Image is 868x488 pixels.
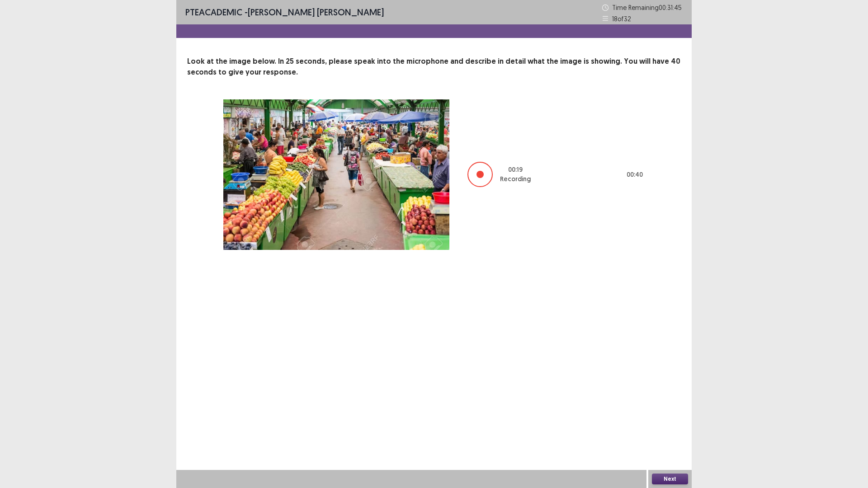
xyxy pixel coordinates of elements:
[500,174,531,184] p: Recording
[652,474,688,484] button: Next
[612,3,683,12] p: Time Remaining 00 : 31 : 45
[223,99,449,250] img: image-description
[612,14,631,23] p: 18 of 32
[627,170,643,179] p: 00 : 40
[185,5,384,19] p: - [PERSON_NAME] [PERSON_NAME]
[187,56,681,78] p: Look at the image below. In 25 seconds, please speak into the microphone and describe in detail w...
[185,6,242,18] span: PTE academic
[508,165,523,174] p: 00 : 19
